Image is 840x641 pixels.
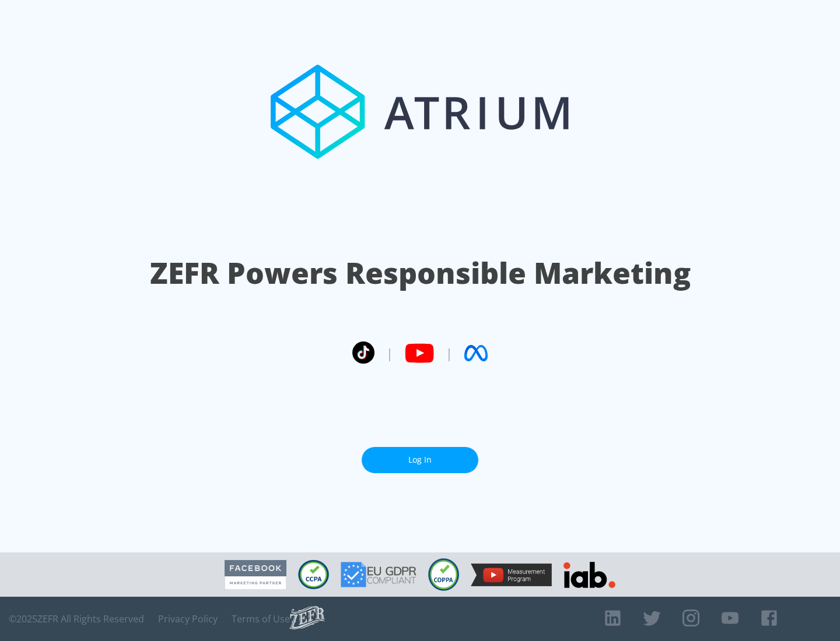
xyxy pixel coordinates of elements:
span: © 2025 ZEFR All Rights Reserved [9,613,144,625]
img: CCPA Compliant [298,560,329,589]
img: COPPA Compliant [428,558,459,591]
a: Privacy Policy [158,613,218,625]
h1: ZEFR Powers Responsible Marketing [150,253,691,293]
img: YouTube Measurement Program [471,563,552,586]
span: | [446,344,453,362]
a: Terms of Use [232,613,290,625]
img: IAB [563,562,615,588]
span: | [386,344,393,362]
img: GDPR Compliant [341,562,416,587]
img: Facebook Marketing Partner [225,560,286,590]
a: Log In [362,447,478,473]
